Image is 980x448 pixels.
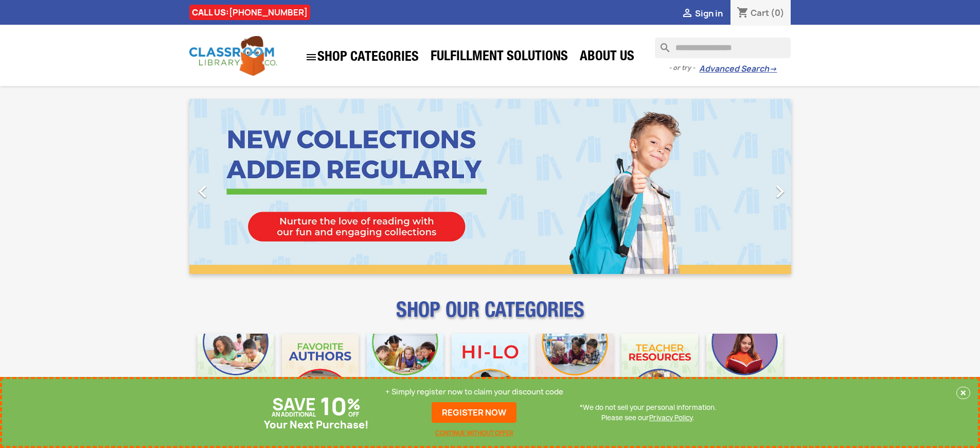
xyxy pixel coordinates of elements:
img: CLC_Fiction_Nonfiction_Mobile.jpg [537,334,613,410]
a:  Sign in [681,8,723,19]
i: search [655,38,667,50]
img: CLC_Bulk_Mobile.jpg [198,334,274,410]
img: CLC_HiLo_Mobile.jpg [452,334,528,410]
img: CLC_Phonics_And_Decodables_Mobile.jpg [367,334,443,410]
span: (0) [771,7,785,19]
span: - or try - [669,63,699,73]
p: SHOP OUR CATEGORIES [189,307,791,325]
span: Cart [751,7,769,19]
i: shopping_cart [737,7,749,20]
span: Sign in [695,8,723,19]
img: CLC_Dyslexia_Mobile.jpg [706,334,783,410]
ul: Carousel container [189,99,791,274]
a: Fulfillment Solutions [425,47,573,68]
div: CALL US: [189,5,310,20]
i:  [305,51,317,63]
img: CLC_Favorite_Authors_Mobile.jpg [282,334,359,410]
a: [PHONE_NUMBER] [229,7,308,18]
a: Next [701,99,791,274]
i:  [190,179,216,204]
i:  [767,179,793,204]
a: SHOP CATEGORIES [300,46,424,68]
img: Classroom Library Company [189,36,277,76]
input: Search [655,38,791,58]
a: About Us [575,47,639,68]
img: CLC_Teacher_Resources_Mobile.jpg [621,334,698,410]
a: Advanced Search→ [699,64,777,74]
a: Previous [189,99,280,274]
i:  [681,8,693,20]
span: → [769,64,777,74]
